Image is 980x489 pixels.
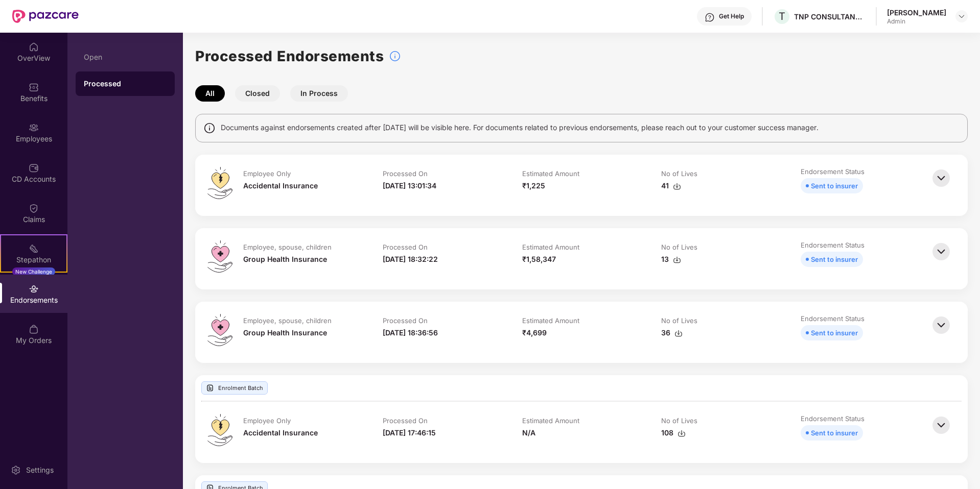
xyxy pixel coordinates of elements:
[383,316,428,325] div: Processed On
[243,242,332,252] div: Employee, spouse, children
[801,167,865,176] div: Endorsement Status
[522,254,556,265] div: ₹1,58,347
[811,327,858,338] div: Sent to insurer
[811,180,858,191] div: Sent to insurer
[522,427,535,438] div: N/A
[522,316,579,325] div: Estimated Amount
[1,255,66,265] div: Stepathon
[29,42,39,52] img: svg+xml;base64,PHN2ZyBpZD0iSG9tZSIgeG1sbnM9Imh0dHA6Ly93d3cudzMub3JnLzIwMDAvc3ZnIiB3aWR0aD0iMjAiIG...
[84,53,167,61] div: Open
[661,242,697,252] div: No of Lives
[673,182,681,190] img: svg+xml;base64,PHN2ZyBpZD0iRG93bmxvYWQtMzJ4MzIiIHhtbG5zPSJodHRwOi8vd3d3LnczLm9yZy8yMDAwL3N2ZyIgd2...
[673,256,681,264] img: svg+xml;base64,PHN2ZyBpZD0iRG93bmxvYWQtMzJ4MzIiIHhtbG5zPSJodHRwOi8vd3d3LnczLm9yZy8yMDAwL3N2ZyIgd2...
[195,45,384,67] h1: Processed Endorsements
[801,314,865,323] div: Endorsement Status
[522,169,579,178] div: Estimated Amount
[235,85,280,102] button: Closed
[29,243,39,254] img: svg+xml;base64,PHN2ZyB4bWxucz0iaHR0cDovL3d3dy53My5vcmcvMjAwMC9zdmciIHdpZHRoPSIyMSIgaGVpZ2h0PSIyMC...
[522,416,579,425] div: Estimated Amount
[12,267,55,276] div: New Challenge
[383,427,436,438] div: [DATE] 17:46:15
[23,465,57,475] div: Settings
[195,85,225,102] button: All
[243,169,291,178] div: Employee Only
[522,180,545,191] div: ₹1,225
[12,10,79,23] img: New Pazcare Logo
[801,414,865,423] div: Endorsement Status
[930,240,952,263] img: svg+xml;base64,PHN2ZyBpZD0iQmFjay0zMngzMiIgeG1sbnM9Imh0dHA6Ly93d3cudzMub3JnLzIwMDAvc3ZnIiB3aWR0aD...
[29,203,39,213] img: svg+xml;base64,PHN2ZyBpZD0iQ2xhaW0iIHhtbG5zPSJodHRwOi8vd3d3LnczLm9yZy8yMDAwL3N2ZyIgd2lkdGg9IjIwIi...
[221,122,819,133] span: Documents against endorsements created after [DATE] will be visible here. For documents related t...
[719,12,744,20] div: Get Help
[661,316,697,325] div: No of Lives
[887,8,946,17] div: [PERSON_NAME]
[29,284,39,294] img: svg+xml;base64,PHN2ZyBpZD0iRW5kb3JzZW1lbnRzIiB4bWxucz0iaHR0cDovL3d3dy53My5vcmcvMjAwMC9zdmciIHdpZH...
[207,167,232,199] img: svg+xml;base64,PHN2ZyB4bWxucz0iaHR0cDovL3d3dy53My5vcmcvMjAwMC9zdmciIHdpZHRoPSI0OS4zMiIgaGVpZ2h0PS...
[29,123,39,133] img: svg+xml;base64,PHN2ZyBpZD0iRW1wbG95ZWVzIiB4bWxucz0iaHR0cDovL3d3dy53My5vcmcvMjAwMC9zdmciIHdpZHRoPS...
[522,327,547,338] div: ₹4,699
[811,427,858,438] div: Sent to insurer
[661,327,683,338] div: 36
[930,167,952,189] img: svg+xml;base64,PHN2ZyBpZD0iQmFjay0zMngzMiIgeG1sbnM9Imh0dHA6Ly93d3cudzMub3JnLzIwMDAvc3ZnIiB3aWR0aD...
[661,416,697,425] div: No of Lives
[243,427,318,438] div: Accidental Insurance
[661,427,686,438] div: 108
[11,465,21,475] img: svg+xml;base64,PHN2ZyBpZD0iU2V0dGluZy0yMHgyMCIgeG1sbnM9Imh0dHA6Ly93d3cudzMub3JnLzIwMDAvc3ZnIiB3aW...
[243,180,318,191] div: Accidental Insurance
[243,416,291,425] div: Employee Only
[207,240,232,273] img: svg+xml;base64,PHN2ZyB4bWxucz0iaHR0cDovL3d3dy53My5vcmcvMjAwMC9zdmciIHdpZHRoPSI0OS4zMiIgaGVpZ2h0PS...
[383,180,436,191] div: [DATE] 13:01:34
[243,254,327,265] div: Group Health Insurance
[201,381,268,395] div: Enrolment Batch
[779,10,785,22] span: T
[522,242,579,252] div: Estimated Amount
[794,12,866,21] div: TNP CONSULTANCY PRIVATE LIMITED
[705,12,715,22] img: svg+xml;base64,PHN2ZyBpZD0iSGVscC0zMngzMiIgeG1sbnM9Imh0dHA6Ly93d3cudzMub3JnLzIwMDAvc3ZnIiB3aWR0aD...
[383,169,428,178] div: Processed On
[383,242,428,252] div: Processed On
[383,327,438,338] div: [DATE] 18:36:56
[383,416,428,425] div: Processed On
[930,414,952,436] img: svg+xml;base64,PHN2ZyBpZD0iQmFjay0zMngzMiIgeG1sbnM9Imh0dHA6Ly93d3cudzMub3JnLzIwMDAvc3ZnIiB3aWR0aD...
[206,384,214,392] img: svg+xml;base64,PHN2ZyBpZD0iVXBsb2FkX0xvZ3MiIGRhdGEtbmFtZT0iVXBsb2FkIExvZ3MiIHhtbG5zPSJodHRwOi8vd3...
[811,254,858,265] div: Sent to insurer
[29,82,39,92] img: svg+xml;base64,PHN2ZyBpZD0iQmVuZWZpdHMiIHhtbG5zPSJodHRwOi8vd3d3LnczLm9yZy8yMDAwL3N2ZyIgd2lkdGg9Ij...
[958,12,966,20] img: svg+xml;base64,PHN2ZyBpZD0iRHJvcGRvd24tMzJ4MzIiIHhtbG5zPSJodHRwOi8vd3d3LnczLm9yZy8yMDAwL3N2ZyIgd2...
[661,254,681,265] div: 13
[389,50,401,62] img: svg+xml;base64,PHN2ZyBpZD0iSW5mb18tXzMyeDMyIiBkYXRhLW5hbWU9IkluZm8gLSAzMngzMiIgeG1sbnM9Imh0dHA6Ly...
[930,314,952,336] img: svg+xml;base64,PHN2ZyBpZD0iQmFjay0zMngzMiIgeG1sbnM9Imh0dHA6Ly93d3cudzMub3JnLzIwMDAvc3ZnIiB3aWR0aD...
[661,180,681,191] div: 41
[801,240,865,250] div: Endorsement Status
[29,163,39,173] img: svg+xml;base64,PHN2ZyBpZD0iQ0RfQWNjb3VudHMiIGRhdGEtbmFtZT0iQ0QgQWNjb3VudHMiIHhtbG5zPSJodHRwOi8vd3...
[84,79,167,89] div: Processed
[243,327,327,338] div: Group Health Insurance
[207,314,232,346] img: svg+xml;base64,PHN2ZyB4bWxucz0iaHR0cDovL3d3dy53My5vcmcvMjAwMC9zdmciIHdpZHRoPSI0OS4zMiIgaGVpZ2h0PS...
[661,169,697,178] div: No of Lives
[290,85,348,102] button: In Process
[203,122,216,134] img: svg+xml;base64,PHN2ZyBpZD0iSW5mbyIgeG1sbnM9Imh0dHA6Ly93d3cudzMub3JnLzIwMDAvc3ZnIiB3aWR0aD0iMTQiIG...
[243,316,332,325] div: Employee, spouse, children
[678,429,686,437] img: svg+xml;base64,PHN2ZyBpZD0iRG93bmxvYWQtMzJ4MzIiIHhtbG5zPSJodHRwOi8vd3d3LnczLm9yZy8yMDAwL3N2ZyIgd2...
[207,414,232,446] img: svg+xml;base64,PHN2ZyB4bWxucz0iaHR0cDovL3d3dy53My5vcmcvMjAwMC9zdmciIHdpZHRoPSI0OS4zMiIgaGVpZ2h0PS...
[29,324,39,334] img: svg+xml;base64,PHN2ZyBpZD0iTXlfT3JkZXJzIiBkYXRhLW5hbWU9Ik15IE9yZGVycyIgeG1sbnM9Imh0dHA6Ly93d3cudz...
[674,329,683,337] img: svg+xml;base64,PHN2ZyBpZD0iRG93bmxvYWQtMzJ4MzIiIHhtbG5zPSJodHRwOi8vd3d3LnczLm9yZy8yMDAwL3N2ZyIgd2...
[887,17,946,26] div: Admin
[383,254,438,265] div: [DATE] 18:32:22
